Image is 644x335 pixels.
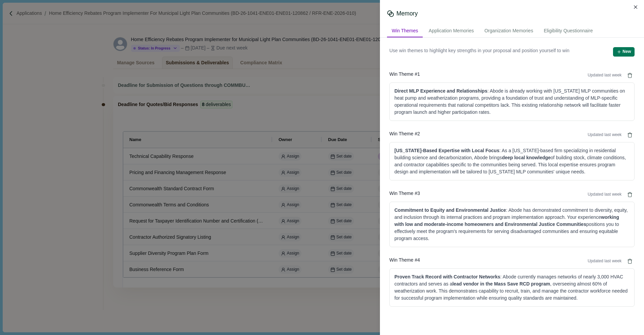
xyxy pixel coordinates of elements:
[389,71,420,80] span: Win Theme # 1
[389,130,420,140] span: Win Theme # 2
[588,192,622,198] span: Updated last week
[396,9,418,18] div: Memory
[613,47,635,57] button: New
[394,273,630,302] div: : Abode currently manages networks of nearly 3,000 HVAC contractors and serves as a , overseeing ...
[625,257,635,266] button: Delete
[480,25,538,37] div: Organization Memories
[394,207,506,213] span: Commitment to Equity and Environmental Justice
[394,88,487,94] span: Direct MLP Experience and Relationships
[394,147,630,175] div: : As a [US_STATE]-based firm specializing in residential building science and decarbonization, Ab...
[389,47,570,57] span: Use win themes to highlight key strengths in your proposal and position yourself to win
[631,2,641,12] button: Close
[625,190,635,199] button: Delete
[625,71,635,80] button: Delete
[502,155,551,160] span: deep local knowledge
[625,130,635,140] button: Delete
[588,132,622,138] span: Updated last week
[394,214,619,227] span: working with low and moderate-income homeowners and Environmental Justice Communities
[588,258,622,264] span: Updated last week
[394,207,630,242] div: : Abode has demonstrated commitment to diversity, equity, and inclusion through its internal prac...
[389,257,420,266] span: Win Theme # 4
[539,25,598,37] div: Eligibility Questionnaire
[394,274,500,279] span: Proven Track Record with Contractor Networks
[588,72,622,78] span: Updated last week
[452,281,550,287] span: lead vendor in the Mass Save RCD program
[394,148,499,153] span: [US_STATE]-Based Expertise with Local Focus
[387,25,423,37] div: Win Themes
[394,88,630,116] div: : Abode is already working with [US_STATE] MLP communities on heat pump and weatherization progra...
[424,25,479,37] div: Application Memories
[389,190,420,199] span: Win Theme # 3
